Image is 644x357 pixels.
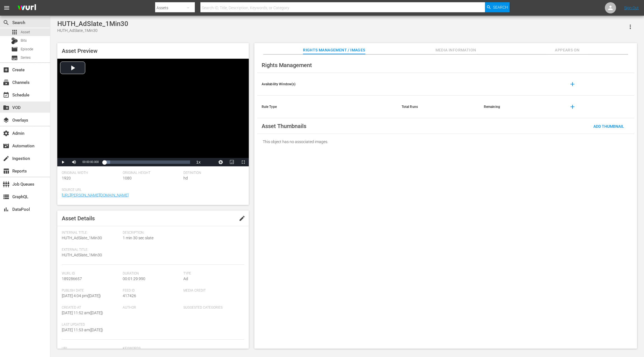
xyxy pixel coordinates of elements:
span: Schedule [3,92,10,98]
span: Bits [21,38,27,43]
button: Play [57,158,68,166]
span: Publish Date [62,289,120,293]
span: 189286657 [62,276,82,281]
span: HUTH_AdSlate_1Min30 [62,236,102,240]
th: Availability Window(s) [257,73,397,96]
span: Description: [123,231,241,235]
button: Mute [68,158,80,166]
span: Duration [123,271,181,276]
span: GraphQL [3,193,10,200]
span: add [569,81,576,88]
button: Jump To Time [215,158,226,166]
button: add [566,77,579,91]
img: ans4CAIJ8jUAAAAAAAAAAAAAAAAAAAAAAAAgQb4GAAAAAAAAAAAAAAAAAAAAAAAAJMjXAAAAAAAAAAAAAAAAAAAAAAAAgAT5G... [13,1,40,15]
span: Episode [21,46,33,52]
th: Rule Type [257,96,397,118]
span: Episode [11,46,18,53]
span: Rights Management [262,62,312,68]
span: Asset [11,29,18,36]
span: Reports [3,168,10,174]
span: DataPool [3,206,10,213]
span: Suggested Categories [183,306,241,310]
span: Wurl Id [62,271,120,276]
div: Bits [11,37,18,44]
span: Definition [183,171,241,175]
span: Original Width [62,171,120,175]
a: [URL][PERSON_NAME][DOMAIN_NAME] [62,193,129,197]
span: Asset [21,29,30,35]
div: This object has no associated images. [257,134,634,150]
span: Overlays [3,117,10,124]
span: Media Credit [183,289,241,293]
span: Source Url [62,188,241,192]
button: add [566,100,579,114]
span: Appears On [546,47,588,54]
span: Keywords [123,346,241,351]
span: Search [3,19,10,26]
span: Automation [3,143,10,149]
span: 1080 [123,176,132,180]
span: 417426 [123,294,136,298]
a: Sign Out [624,6,639,10]
span: Internal Title: [62,231,120,235]
span: Series [21,55,31,60]
span: hd [183,176,188,180]
span: Created At [62,306,120,310]
span: Job Queues [3,181,10,188]
span: Author [123,306,181,310]
span: menu [3,4,10,11]
span: External Title: [62,248,120,252]
span: edit [239,215,245,222]
th: Remaining [479,96,562,118]
button: Playback Rate [193,158,204,166]
span: 1 min 30 sec slate [123,235,241,241]
button: Fullscreen [238,158,249,166]
span: 00:00:00.000 [82,160,99,164]
span: 1920 [62,176,71,180]
span: Type [183,271,241,276]
span: Original Height [123,171,181,175]
span: [DATE] 4:04 pm ( [DATE] ) [62,294,101,298]
span: Channels [3,79,10,86]
span: VOD [3,104,10,111]
span: Search [493,2,508,12]
span: Asset Details [62,215,95,222]
div: HUTH_AdSlate_1Min30 [57,20,128,28]
span: HUTH_AdSlate_1Min30 [62,253,102,257]
span: Series [11,55,18,61]
button: edit [235,212,249,225]
div: Video Player [57,59,249,166]
span: [DATE] 11:53 am ( [DATE] ) [62,328,103,332]
span: Url [62,346,120,351]
span: Media Information [435,47,477,54]
span: Admin [3,130,10,137]
div: Progress Bar [104,160,190,164]
button: Add Thumbnail [589,121,629,131]
span: Feed ID [123,289,181,293]
span: [DATE] 11:52 am ( [DATE] ) [62,311,103,315]
span: Ad [183,276,188,281]
span: Rights Management / Images [303,47,365,54]
span: Create [3,67,10,73]
th: Total Runs [397,96,479,118]
span: 00:01:29.990 [123,276,145,281]
span: add [569,103,576,110]
div: HUTH_AdSlate_1Min30 [57,28,128,34]
span: Ingestion [3,155,10,162]
span: Last Updated [62,323,120,327]
span: Add Thumbnail [589,124,629,129]
span: Asset Thumbnails [262,123,306,129]
span: Asset Preview [62,48,98,54]
button: Search [485,2,510,12]
button: Picture-in-Picture [226,158,238,166]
